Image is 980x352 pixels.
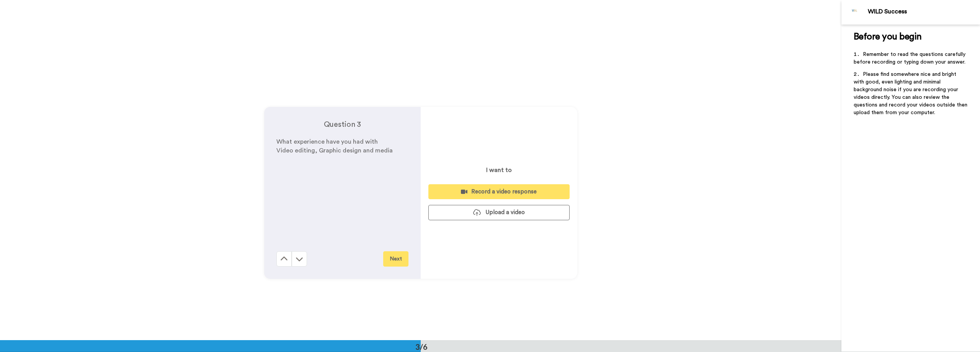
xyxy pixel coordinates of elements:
div: Record a video response [434,188,563,196]
button: Upload a video [428,205,570,220]
div: WILD Success [868,8,980,15]
span: Before you begin [854,32,921,41]
span: Remember to read the questions carefully before recording or typing down your answer. [854,52,967,65]
p: I want to [486,165,512,175]
span: Video editing, Graphic design and media [276,147,393,154]
button: Next [383,251,408,267]
div: 3/6 [403,341,440,352]
button: Record a video response [428,184,570,199]
span: What experience have you had with [276,139,378,145]
span: Please find somewhere nice and bright with good, even lighting and minimal background noise if yo... [854,72,969,115]
h4: Question 3 [276,119,408,130]
img: Profile Image [846,3,864,21]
